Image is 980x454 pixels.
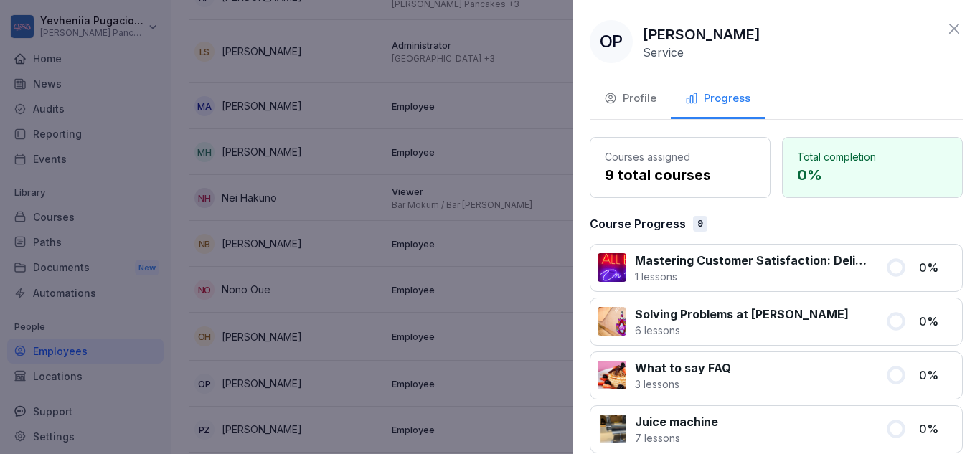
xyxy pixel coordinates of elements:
[643,45,684,60] p: Service
[605,149,755,164] p: Courses assigned
[604,90,656,107] div: Profile
[919,366,955,384] p: 0 %
[635,430,718,445] p: 7 lessons
[919,420,955,438] p: 0 %
[635,252,868,269] p: Mastering Customer Satisfaction: Deliver Exceptional Service at [GEOGRAPHIC_DATA]
[685,90,750,107] div: Progress
[605,164,755,186] p: 9 total courses
[590,20,633,63] div: OP
[643,24,760,45] p: [PERSON_NAME]
[635,323,849,338] p: 6 lessons
[671,80,765,119] button: Progress
[919,259,955,276] p: 0 %
[590,215,686,232] p: Course Progress
[635,413,718,430] p: Juice machine
[919,313,955,330] p: 0 %
[635,359,731,377] p: What to say FAQ
[797,164,948,186] p: 0 %
[797,149,948,164] p: Total completion
[693,216,707,232] div: 9
[590,80,671,119] button: Profile
[635,269,868,284] p: 1 lessons
[635,377,731,392] p: 3 lessons
[635,306,849,323] p: Solving Problems at [PERSON_NAME]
